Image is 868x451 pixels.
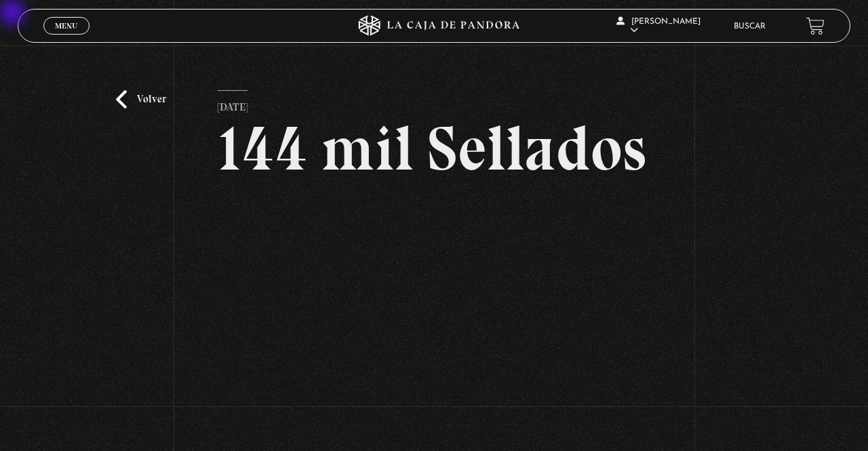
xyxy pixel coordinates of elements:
[55,22,77,30] span: Menu
[51,33,83,43] span: Cerrar
[218,90,248,117] p: [DATE]
[806,17,825,35] a: View your shopping cart
[616,18,701,35] span: [PERSON_NAME]
[218,117,651,180] h2: 144 mil Sellados
[734,22,766,31] a: Buscar
[116,90,166,109] a: Volver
